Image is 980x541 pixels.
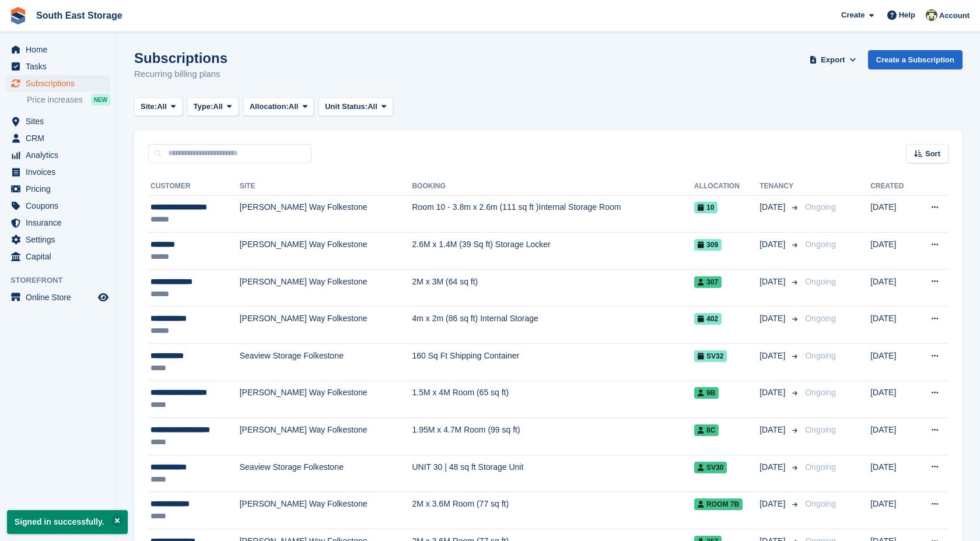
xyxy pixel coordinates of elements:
[32,6,127,25] a: South East Storage
[759,498,787,510] span: [DATE]
[367,101,377,113] span: All
[868,50,963,69] a: Create a Subscription
[240,344,412,381] td: Seaview Storage Folkestone
[26,164,96,180] span: Invoices
[213,101,223,113] span: All
[870,177,915,196] th: Created
[240,195,412,233] td: [PERSON_NAME] Way Folkestone
[6,181,110,197] a: menu
[141,101,157,113] span: Site:
[26,58,96,75] span: Tasks
[6,231,110,248] a: menu
[157,101,167,113] span: All
[134,97,183,117] button: Site: All
[6,75,110,92] a: menu
[134,50,228,66] h1: Subscriptions
[240,233,412,270] td: [PERSON_NAME] Way Folkestone
[412,269,694,307] td: 2M x 3M (64 sq ft)
[412,233,694,270] td: 2.6M x 1.4M (39 Sq ft) Storage Locker
[870,381,915,418] td: [DATE]
[870,418,915,455] td: [DATE]
[6,289,110,305] a: menu
[694,350,727,362] span: SV32
[899,9,915,21] span: Help
[26,41,96,58] span: Home
[6,198,110,214] a: menu
[807,50,859,69] button: Export
[805,314,836,323] span: Ongoing
[26,248,96,265] span: Capital
[6,164,110,180] a: menu
[694,202,717,213] span: 10
[805,388,836,397] span: Ongoing
[6,113,110,129] a: menu
[939,10,970,22] span: Account
[759,276,787,288] span: [DATE]
[6,147,110,163] a: menu
[805,202,836,212] span: Ongoing
[759,201,787,213] span: [DATE]
[870,455,915,492] td: [DATE]
[759,350,787,362] span: [DATE]
[194,101,213,113] span: Type:
[134,68,228,81] p: Recurring billing plans
[26,113,96,129] span: Sites
[240,307,412,344] td: [PERSON_NAME] Way Folkestone
[759,238,787,251] span: [DATE]
[759,177,800,196] th: Tenancy
[870,269,915,307] td: [DATE]
[250,101,289,113] span: Allocation:
[412,381,694,418] td: 1.5M x 4M Room (65 sq ft)
[805,499,836,508] span: Ongoing
[27,93,110,106] a: Price increases NEW
[759,424,787,436] span: [DATE]
[96,290,110,304] a: Preview store
[7,510,128,534] p: Signed in successfully.
[187,97,239,117] button: Type: All
[6,130,110,146] a: menu
[412,455,694,492] td: UNIT 30 | 48 sq ft Storage Unit
[26,215,96,231] span: Insurance
[412,307,694,344] td: 4m x 2m (86 sq ft) Internal Storage
[870,195,915,233] td: [DATE]
[26,75,96,92] span: Subscriptions
[412,344,694,381] td: 160 Sq Ft Shipping Container
[6,248,110,265] a: menu
[694,424,719,436] span: 8C
[26,147,96,163] span: Analytics
[26,130,96,146] span: CRM
[412,418,694,455] td: 1.95M x 4.7M Room (99 sq ft)
[821,54,845,66] span: Export
[805,462,836,472] span: Ongoing
[26,198,96,214] span: Coupons
[694,387,719,399] span: 9B
[694,498,743,510] span: Room 7B
[240,455,412,492] td: Seaview Storage Folkestone
[240,177,412,196] th: Site
[240,492,412,529] td: [PERSON_NAME] Way Folkestone
[27,94,83,106] span: Price increases
[870,233,915,270] td: [DATE]
[10,275,116,286] span: Storefront
[926,9,937,21] img: Anna Paskhin
[694,462,727,473] span: SV30
[289,101,299,113] span: All
[412,195,694,233] td: Room 10 - 3.8m x 2.6m (111 sq ft )Internal Storage Room
[870,307,915,344] td: [DATE]
[759,461,787,473] span: [DATE]
[325,101,367,113] span: Unit Status:
[240,269,412,307] td: [PERSON_NAME] Way Folkestone
[870,344,915,381] td: [DATE]
[412,492,694,529] td: 2M x 3.6M Room (77 sq ft)
[148,177,240,196] th: Customer
[694,313,722,325] span: 402
[759,312,787,325] span: [DATE]
[9,7,27,24] img: stora-icon-8386f47178a22dfd0bd8f6a31ec36ba5ce8667c1dd55bd0f319d3a0aa187defe.svg
[925,148,940,160] span: Sort
[318,97,393,117] button: Unit Status: All
[694,276,722,288] span: 307
[412,177,694,196] th: Booking
[26,181,96,197] span: Pricing
[870,492,915,529] td: [DATE]
[240,418,412,455] td: [PERSON_NAME] Way Folkestone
